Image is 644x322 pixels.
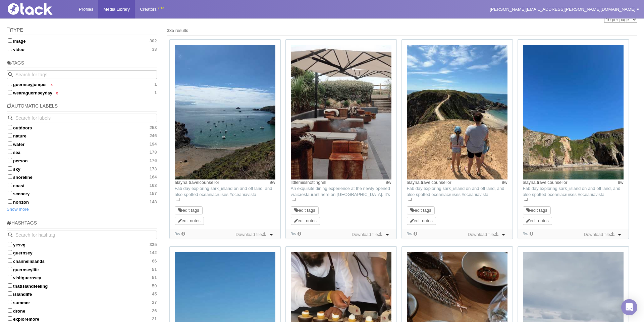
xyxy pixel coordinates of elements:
label: nature [7,132,157,139]
a: alayna.travelcounsellor [523,180,568,185]
input: exploremore21 [8,316,12,321]
span: 157 [150,191,157,196]
input: drone26 [8,308,12,313]
a: edit tags [410,208,431,213]
a: Download file [582,231,615,238]
input: video33 [8,47,12,51]
span: 302 [150,38,157,44]
span: 45 [152,291,157,297]
span: 163 [150,183,157,188]
input: person176 [8,158,12,162]
h5: Hashtags [7,220,157,228]
input: outdoors253 [8,125,12,129]
span: 178 [150,150,157,155]
a: […] [175,197,275,203]
input: guernseylife51 [8,267,12,271]
input: Search for hashtag [7,231,157,239]
input: islandlife45 [8,291,12,296]
label: shoreline [7,173,157,180]
svg: Search [8,72,13,77]
label: scenery [7,190,157,197]
label: wearaguernseyday [7,89,157,96]
input: nature246 [8,133,12,137]
span: 26 [152,308,157,314]
a: Download file [350,231,383,238]
button: Search [7,231,15,239]
span: Fab day exploring sark_island on and off land, and also spotted oceaniacruises #oceaniavista anch... [523,186,621,264]
input: thatislandfeeling50 [8,283,12,288]
span: 51 [152,275,157,280]
img: Image may contain: fun, vacation, adult, male, man, person, clothing, shorts, footwear, sandal, c... [407,45,507,179]
h5: Tags [7,61,157,68]
a: littlemissnottinghill [291,180,326,185]
label: guernseylife [7,266,157,273]
input: guernseyjumperx 1 [8,82,12,86]
label: outdoors [7,124,157,131]
span: 66 [152,258,157,264]
input: guernsey142 [8,250,12,254]
time: Added: 14/08/2025, 09:27:54 [407,231,413,236]
a: edit notes [526,218,549,223]
div: BETA [157,5,164,12]
input: shoreline164 [8,174,12,179]
a: alayna.travelcounsellor [407,180,451,185]
label: person [7,157,157,164]
span: 335 [150,242,157,247]
h5: Type [7,28,157,35]
img: Tack [5,3,72,15]
time: Added: 14/08/2025, 09:27:56 [175,231,180,236]
span: 194 [150,142,157,147]
input: visitguernsey51 [8,275,12,279]
time: Posted: 09/08/2025, 21:00:27 [618,179,624,186]
label: channelislands [7,257,157,264]
label: yesvg [7,241,157,248]
a: […] [291,197,391,203]
time: Posted: 09/08/2025, 10:21:51 [386,179,391,186]
label: guernseyjumper [7,81,157,87]
span: 142 [150,250,157,255]
label: sea [7,149,157,155]
a: Download file [234,231,267,238]
span: An exquisite dining experience at the newly opened vraicrestaurant here on [GEOGRAPHIC_DATA]. It’... [291,186,390,251]
button: Search [7,114,15,122]
input: summer27 [8,300,12,304]
button: Search [7,70,15,79]
img: Image may contain: nature, outdoors, cliff, sea, water, promontory, scenery, sky, rock, shoreline... [523,45,624,179]
span: 50 [152,283,157,289]
span: Fab day exploring sark_island on and off land, and also spotted oceaniacruises #oceaniavista anch... [175,186,272,264]
div: Open Intercom Messenger [621,299,637,315]
a: […] [523,197,624,203]
span: 173 [150,166,157,172]
a: edit notes [178,218,201,223]
a: edit tags [178,208,199,213]
time: Added: 14/08/2025, 09:27:55 [291,231,297,236]
a: […] [407,197,507,203]
span: 21 [152,316,157,322]
input: image302 [8,38,12,43]
span: 148 [150,199,157,205]
label: islandlife [7,290,157,297]
label: exploremore [7,315,157,322]
input: Search for labels [7,114,157,122]
span: 164 [150,174,157,180]
time: Posted: 09/08/2025, 21:00:27 [270,179,275,186]
input: sky173 [8,166,12,171]
input: sea178 [8,150,12,154]
a: Show more [7,207,29,212]
img: Image may contain: indoors, interior design, coffee table, furniture, table, architecture, buildi... [291,45,391,179]
span: 246 [150,133,157,138]
label: guernsey [7,249,157,256]
a: alayna.travelcounsellor [175,180,219,185]
svg: Search [8,233,13,237]
input: Search for tags [7,70,157,79]
a: Download file [466,231,499,238]
label: drone [7,307,157,314]
label: thatislandfeeling [7,282,157,289]
input: horizon148 [8,199,12,204]
label: visitguernsey [7,274,157,281]
a: edit tags [526,208,547,213]
span: 1 [154,82,157,87]
label: water [7,140,157,147]
a: edit notes [410,218,433,223]
a: edit notes [294,218,317,223]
